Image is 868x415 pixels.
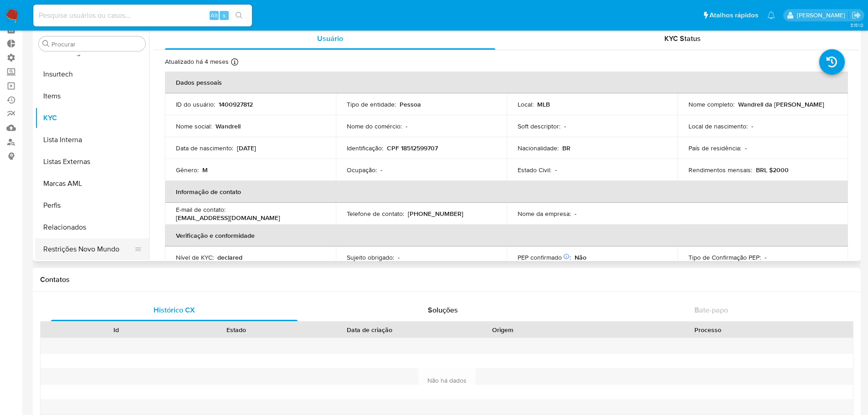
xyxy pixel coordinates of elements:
[223,11,226,20] span: s
[35,173,149,195] button: Marcas AML
[176,205,226,214] p: E-mail de contato :
[688,253,761,261] p: Tipo de Confirmação PEP :
[219,100,253,108] p: 1400927812
[176,100,215,108] p: ID do usuário :
[217,253,242,261] p: declared
[35,85,149,107] button: Items
[165,225,848,246] th: Verificação e conformidade
[688,166,752,174] p: Rendimentos mensais :
[380,166,382,174] p: -
[35,195,149,216] button: Perfis
[347,100,396,108] p: Tipo de entidade :
[738,100,824,108] p: Wandrell da [PERSON_NAME]
[564,122,566,130] p: -
[518,253,571,261] p: PEP confirmado :
[518,210,571,218] p: Nome da empresa :
[176,214,280,222] p: [EMAIL_ADDRESS][DOMAIN_NAME]
[176,166,199,174] p: Gênero :
[575,210,576,218] p: -
[449,325,556,334] div: Origem
[347,210,404,218] p: Telefone de contato :
[387,144,438,152] p: CPF 18512599707
[400,100,421,108] p: Pessoa
[176,144,233,152] p: Data de nascimento :
[230,9,248,22] button: search-icon
[165,57,229,66] p: Atualizado há 4 meses
[35,107,149,129] button: KYC
[694,305,728,315] span: Bate-papo
[42,40,50,47] button: Procurar
[347,166,377,174] p: Ocupação :
[347,253,394,261] p: Sujeito obrigado :
[216,122,241,130] p: Wandrell
[852,10,861,20] a: Sair
[428,305,458,315] span: Soluções
[850,21,863,29] span: 3.151.0
[751,122,753,130] p: -
[176,122,212,130] p: Nome social :
[765,253,766,261] p: -
[211,11,218,20] span: Alt
[347,144,383,152] p: Identificação :
[154,305,195,315] span: Histórico CX
[35,216,149,238] button: Relacionados
[176,253,214,261] p: Nível de KYC :
[562,144,570,152] p: BR
[569,325,847,334] div: Processo
[40,275,853,284] h1: Contatos
[165,72,848,93] th: Dados pessoais
[575,253,586,261] p: Não
[688,122,748,130] p: Local de nascimento :
[537,100,550,108] p: MLB
[518,100,534,108] p: Local :
[317,33,343,44] span: Usuário
[303,325,437,334] div: Data de criação
[237,144,256,152] p: [DATE]
[518,122,560,130] p: Soft descriptor :
[35,151,149,173] button: Listas Externas
[756,166,789,174] p: BRL $2000
[35,129,149,151] button: Lista Interna
[63,325,170,334] div: Id
[518,166,551,174] p: Estado Civil :
[709,10,758,20] span: Atalhos rápidos
[202,166,208,174] p: M
[35,238,142,260] button: Restrições Novo Mundo
[555,166,557,174] p: -
[51,40,142,48] input: Procurar
[347,122,402,130] p: Nome do comércio :
[165,181,848,203] th: Informação de contato
[664,33,701,44] span: KYC Status
[688,100,734,108] p: Nome completo :
[767,11,775,19] a: Notificações
[688,144,741,152] p: País de residência :
[398,253,400,261] p: -
[797,11,848,20] p: edgar.zuliani@mercadolivre.com
[518,144,559,152] p: Nacionalidade :
[406,122,407,130] p: -
[35,63,149,85] button: Insurtech
[33,10,252,21] input: Pesquise usuários ou casos...
[408,210,463,218] p: [PHONE_NUMBER]
[745,144,747,152] p: -
[183,325,290,334] div: Estado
